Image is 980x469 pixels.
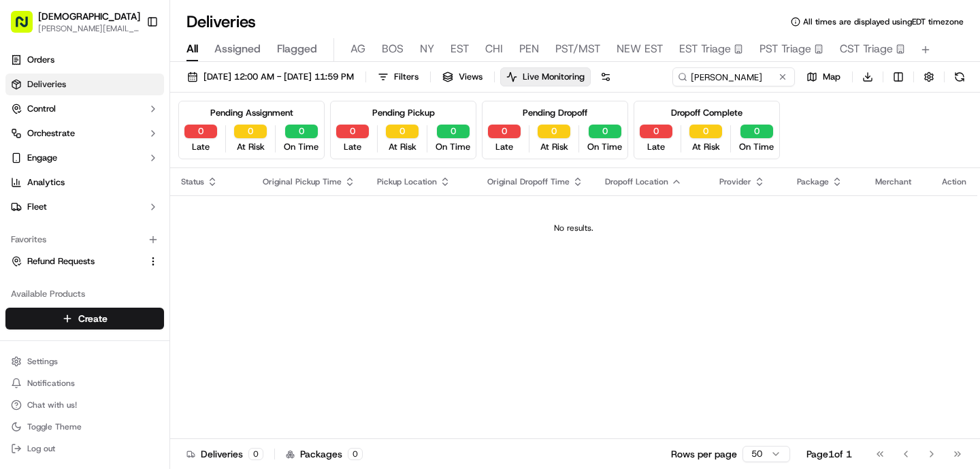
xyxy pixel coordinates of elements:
[519,41,539,57] span: PEN
[740,125,773,138] button: 0
[5,417,164,436] button: Toggle Theme
[27,78,66,91] span: Deliveries
[27,54,54,66] span: Orders
[617,41,663,57] span: NEW EST
[210,107,293,119] div: Pending Assignment
[27,378,75,389] span: Notifications
[5,147,164,169] button: Engage
[540,141,568,153] span: At Risk
[214,41,261,57] span: Assigned
[386,125,419,138] button: 0
[523,107,587,119] div: Pending Dropoff
[437,125,470,138] button: 0
[5,308,164,329] button: Create
[27,103,56,115] span: Control
[27,255,95,268] span: Refund Requests
[587,141,622,153] span: On Time
[5,49,164,71] a: Orders
[950,67,969,86] button: Refresh
[350,41,365,57] span: AG
[589,125,621,138] button: 0
[377,176,437,187] span: Pickup Location
[759,41,811,57] span: PST Triage
[823,71,840,83] span: Map
[555,41,600,57] span: PST/MST
[840,41,893,57] span: CST Triage
[186,41,198,57] span: All
[672,67,795,86] input: Type to search
[942,176,966,187] div: Action
[5,5,141,38] button: [DEMOGRAPHIC_DATA][PERSON_NAME][EMAIL_ADDRESS][DOMAIN_NAME]
[237,141,265,153] span: At Risk
[5,374,164,393] button: Notifications
[27,443,55,454] span: Log out
[248,448,263,460] div: 0
[634,101,780,159] div: Dropoff Complete0Late0At Risk0On Time
[459,71,483,83] span: Views
[803,16,964,27] span: All times are displayed using EDT timezone
[203,71,354,83] span: [DATE] 12:00 AM - [DATE] 11:59 PM
[538,125,570,138] button: 0
[181,176,204,187] span: Status
[286,447,363,461] div: Packages
[336,125,369,138] button: 0
[348,448,363,460] div: 0
[679,41,731,57] span: EST Triage
[186,447,263,461] div: Deliveries
[719,176,751,187] span: Provider
[5,283,164,305] div: Available Products
[5,98,164,120] button: Control
[277,41,317,57] span: Flagged
[671,447,737,461] p: Rows per page
[806,447,852,461] div: Page 1 of 1
[5,250,164,272] button: Refund Requests
[482,101,628,159] div: Pending Dropoff0Late0At Risk0On Time
[27,201,47,213] span: Fleet
[692,141,720,153] span: At Risk
[420,41,434,57] span: NY
[5,439,164,458] button: Log out
[382,41,404,57] span: BOS
[495,141,513,153] span: Late
[372,67,425,86] button: Filters
[640,125,672,138] button: 0
[875,176,911,187] span: Merchant
[451,41,469,57] span: EST
[11,255,142,268] a: Refund Requests
[5,172,164,193] a: Analytics
[38,23,140,34] button: [PERSON_NAME][EMAIL_ADDRESS][DOMAIN_NAME]
[5,395,164,415] button: Chat with us!
[523,71,585,83] span: Live Monitoring
[27,356,58,367] span: Settings
[372,107,435,119] div: Pending Pickup
[436,67,489,86] button: Views
[436,141,470,153] span: On Time
[38,10,140,23] button: [DEMOGRAPHIC_DATA]
[487,176,570,187] span: Original Dropoff Time
[27,152,57,164] span: Engage
[5,196,164,218] button: Fleet
[27,400,77,410] span: Chat with us!
[800,67,847,86] button: Map
[500,67,591,86] button: Live Monitoring
[5,123,164,144] button: Orchestrate
[689,125,722,138] button: 0
[739,141,774,153] span: On Time
[605,176,668,187] span: Dropoff Location
[234,125,267,138] button: 0
[5,229,164,250] div: Favorites
[5,352,164,371] button: Settings
[263,176,342,187] span: Original Pickup Time
[797,176,829,187] span: Package
[27,127,75,140] span: Orchestrate
[389,141,416,153] span: At Risk
[186,11,256,33] h1: Deliveries
[27,176,65,189] span: Analytics
[647,141,665,153] span: Late
[488,125,521,138] button: 0
[27,421,82,432] span: Toggle Theme
[330,101,476,159] div: Pending Pickup0Late0At Risk0On Time
[181,67,360,86] button: [DATE] 12:00 AM - [DATE] 11:59 PM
